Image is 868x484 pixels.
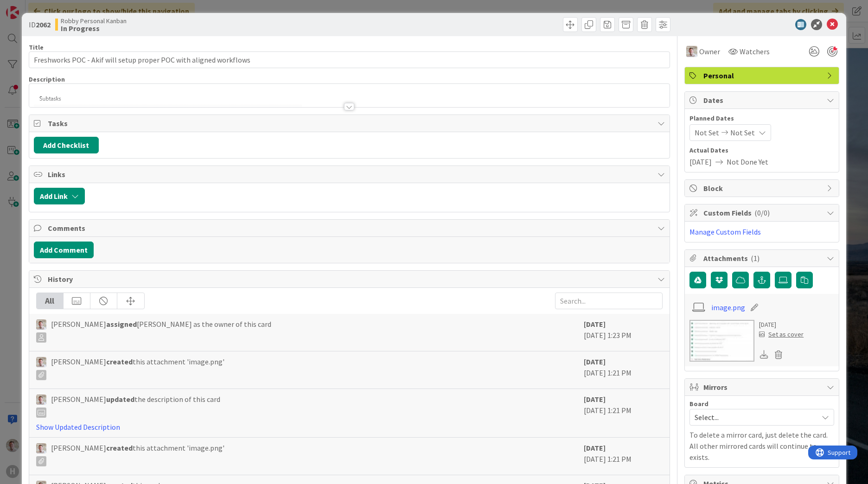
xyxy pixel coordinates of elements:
span: [PERSON_NAME] this attachment 'image.png' [51,356,224,380]
img: Rd [36,443,46,453]
img: Rd [686,46,697,57]
div: All [37,293,64,309]
button: Add Comment [34,242,94,258]
a: Show Updated Description [36,422,120,432]
div: Set as cover [759,330,804,339]
span: History [48,274,653,285]
input: Search... [555,293,663,309]
div: [DATE] 1:23 PM [584,318,663,346]
span: [PERSON_NAME] [PERSON_NAME] as the owner of this card [51,318,271,343]
div: [DATE] 1:21 PM [584,394,663,433]
b: updated [106,395,134,404]
img: Rd [36,357,46,367]
b: created [106,443,133,452]
img: Rd [36,319,46,330]
a: image.png [711,302,745,313]
span: Watchers [740,46,770,57]
span: Board [689,401,708,407]
span: Support [19,1,42,13]
button: Add Checklist [34,137,99,153]
b: 2062 [36,20,51,29]
b: In Progress [61,25,127,32]
span: Comments [48,223,653,234]
span: Select... [695,411,813,424]
label: Title [29,43,44,51]
b: [DATE] [584,443,606,452]
span: ( 0/0 ) [754,208,770,217]
span: Links [48,169,653,180]
span: Dates [703,95,822,106]
span: Actual Dates [689,146,834,155]
span: ( 1 ) [751,254,759,263]
span: Not Set [730,127,755,138]
div: Download [759,349,769,361]
button: Add Link [34,188,85,204]
span: Not Set [695,127,719,138]
span: ID [29,19,51,30]
span: Owner [699,46,720,57]
div: [DATE] [759,320,804,330]
b: [DATE] [584,319,606,329]
span: Personal [703,70,822,81]
span: Custom Fields [703,207,822,218]
span: Robby Personal Kanban [61,17,127,25]
div: [DATE] 1:21 PM [584,442,663,470]
span: [PERSON_NAME] this attachment 'image.png' [51,442,224,466]
span: Description [29,75,65,83]
span: Planned Dates [689,114,834,123]
b: [DATE] [584,395,606,404]
input: type card name here... [29,51,670,68]
p: To delete a mirror card, just delete the card. All other mirrored cards will continue to exists. [689,429,834,463]
a: Manage Custom Fields [689,227,761,236]
b: created [106,357,133,366]
div: [DATE] 1:21 PM [584,356,663,384]
span: Tasks [48,118,653,129]
img: Rd [36,395,46,405]
b: assigned [106,319,137,329]
span: Attachments [703,253,822,264]
span: [DATE] [689,156,712,167]
span: Block [703,183,822,194]
b: [DATE] [584,357,606,366]
img: image.png [34,90,302,449]
span: Not Done Yet [727,156,768,167]
span: Mirrors [703,382,822,393]
span: [PERSON_NAME] the description of this card [51,394,220,418]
